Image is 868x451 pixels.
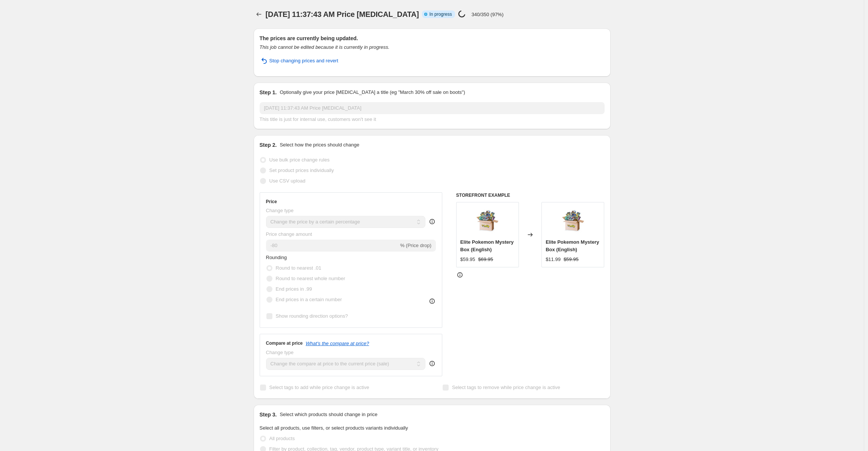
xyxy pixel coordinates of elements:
button: What's the compare at price? [306,341,369,346]
span: Set product prices individually [269,167,334,173]
span: % (Price drop) [400,243,431,248]
input: 30% off holiday sale [260,102,605,114]
span: This title is just for internal use, customers won't see it [260,116,376,122]
div: help [428,218,436,225]
h2: Step 2. [260,141,277,149]
img: Ontwerpzondertitel-2020-12-12T184800.512_80x.jpg [558,206,588,236]
div: help [428,360,436,367]
span: Show rounding direction options? [276,313,348,319]
p: Optionally give your price [MEDICAL_DATA] a title (eg "March 30% off sale on boots") [280,89,465,96]
strike: $69.95 [478,256,493,263]
span: Elite Pokemon Mystery Box (English) [460,239,514,252]
h3: Compare at price [266,340,303,346]
span: Round to nearest whole number [276,276,345,281]
i: This job cannot be edited because it is currently in progress. [260,44,390,50]
h3: Price [266,199,277,205]
span: Rounding [266,255,287,260]
span: Change type [266,350,294,355]
span: [DATE] 11:37:43 AM Price [MEDICAL_DATA] [266,10,419,18]
span: Use bulk price change rules [269,157,330,163]
p: 340/350 (97%) [472,12,504,17]
span: Price change amount [266,231,312,237]
span: Stop changing prices and revert [269,57,339,65]
h2: The prices are currently being updated. [260,35,605,42]
img: Ontwerpzondertitel-2020-12-12T184800.512_80x.jpg [472,206,502,236]
div: $11.99 [546,256,561,263]
span: Select tags to remove while price change is active [452,385,560,390]
span: Select all products, use filters, or select products variants individually [260,425,408,431]
button: Stop changing prices and revert [255,55,343,67]
strike: $59.95 [564,256,579,263]
h2: Step 1. [260,89,277,96]
span: Round to nearest .01 [276,265,321,271]
h2: Step 3. [260,411,277,418]
p: Select how the prices should change [280,141,359,149]
span: All products [269,436,295,441]
h6: STOREFRONT EXAMPLE [456,192,605,198]
span: Change type [266,208,294,213]
button: Price change jobs [254,9,264,20]
p: Select which products should change in price [280,411,377,418]
span: Elite Pokemon Mystery Box (English) [546,239,599,252]
span: In progress [429,11,452,17]
div: $59.95 [460,256,475,263]
span: End prices in a certain number [276,297,342,302]
input: -15 [266,240,399,252]
span: Select tags to add while price change is active [269,385,369,390]
span: Use CSV upload [269,178,305,184]
span: End prices in .99 [276,286,312,292]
